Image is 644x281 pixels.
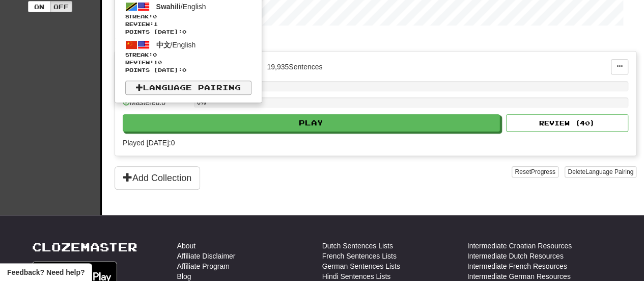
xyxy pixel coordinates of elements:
a: Intermediate Dutch Resources [467,251,564,261]
button: Play [123,114,500,132]
button: Add Collection [115,166,200,190]
span: 中文 [156,41,171,49]
a: Intermediate French Resources [467,261,567,271]
button: DeleteLanguage Pairing [565,166,636,177]
a: 中文/EnglishStreak:0 Review:10Points [DATE]:0 [115,37,262,75]
button: Review (40) [506,114,628,132]
a: About [177,241,196,251]
span: Open feedback widget [7,267,85,277]
span: Played [DATE]: 0 [123,139,175,147]
a: French Sentences Lists [322,251,397,261]
span: 0 [153,52,157,58]
button: ResetProgress [512,166,558,177]
span: Points [DATE]: 0 [125,28,251,36]
a: Clozemaster [32,241,137,253]
a: Dutch Sentences Lists [322,241,393,251]
div: Mastered: 0 [123,97,189,114]
span: 0 [153,13,157,19]
span: Review: 1 [125,20,251,28]
a: Language Pairing [125,81,251,95]
span: / English [156,41,196,49]
a: Intermediate Croatian Resources [467,241,572,251]
a: Affiliate Disclaimer [177,251,236,261]
button: Off [50,1,72,12]
span: Progress [531,168,555,175]
a: German Sentences Lists [322,261,400,271]
span: Points [DATE]: 0 [125,66,251,74]
span: Swahili [156,3,181,11]
a: Affiliate Program [177,261,230,271]
span: Streak: [125,13,251,20]
span: Streak: [125,51,251,59]
div: 19,935 Sentences [267,62,322,72]
span: / English [156,3,206,11]
span: Language Pairing [585,168,633,175]
button: On [28,1,50,12]
p: In Progress [115,36,636,46]
span: Review: 10 [125,59,251,66]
